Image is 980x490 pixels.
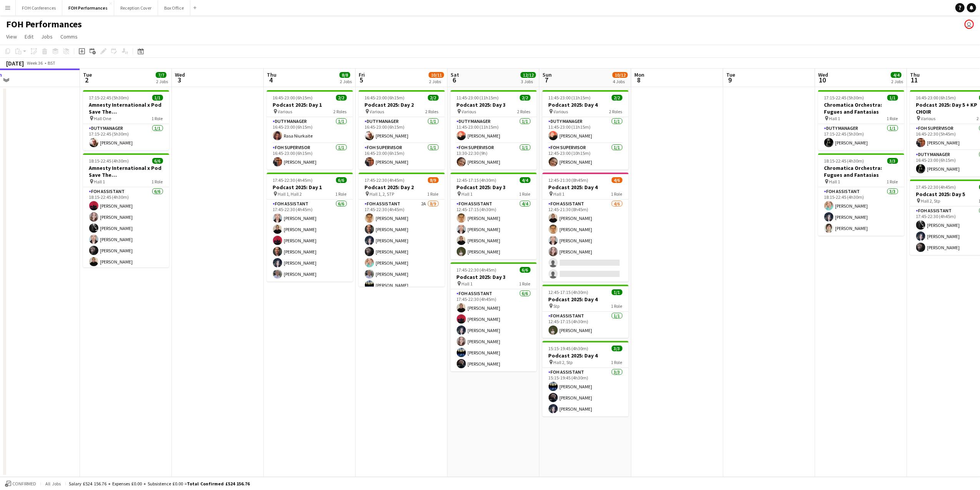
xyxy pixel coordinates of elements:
span: Jobs [41,33,53,40]
h1: FOH Performances [6,18,82,30]
button: FOH Conferences [16,0,62,15]
span: Total Confirmed £524 156.76 [187,481,250,487]
button: Confirmed [4,480,37,488]
span: Comms [60,33,78,40]
button: Box Office [158,0,190,15]
span: Confirmed [12,481,36,487]
a: View [3,32,20,42]
span: View [6,33,17,40]
span: Edit [25,33,33,40]
div: Salary £524 156.76 + Expenses £0.00 + Subsistence £0.00 = [69,481,250,487]
a: Edit [22,32,37,42]
button: FOH Performances [62,0,114,15]
app-user-avatar: Visitor Services [965,20,974,29]
span: All jobs [44,481,62,487]
a: Comms [57,32,81,42]
div: BST [48,60,55,66]
button: Reception Cover [114,0,158,15]
a: Jobs [38,32,56,42]
div: [DATE] [6,59,24,67]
